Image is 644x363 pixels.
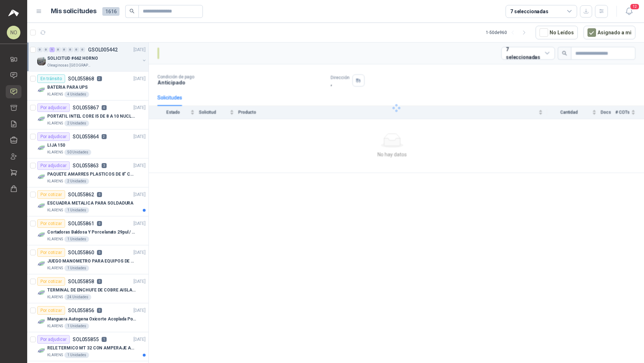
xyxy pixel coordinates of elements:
[47,316,136,323] p: Manguera Autogena Oxicorte Acoplada Por 10 Metros
[68,250,94,255] p: SOL055860
[68,76,94,81] p: SOL055868
[37,132,70,141] div: Por adjudicar
[97,221,102,226] p: 0
[37,202,46,210] img: Company Logo
[37,260,46,268] img: Company Logo
[97,308,102,313] p: 0
[47,171,136,178] p: PAQUETE AMARRES PLASTICOS DE 8" COLOR NEGRO
[64,121,89,126] div: 2 Unidades
[47,178,63,184] p: KLARENS
[47,92,63,97] p: KLARENS
[130,9,135,14] span: search
[27,303,148,332] a: Por cotizarSOL0558560[DATE] Company LogoManguera Autogena Oxicorte Acoplada Por 10 MetrosKLARENS1...
[27,72,148,100] a: En tránsitoSOL0558682[DATE] Company LogoBATERIA PARA UPSKLARENS4 Unidades
[64,207,89,213] div: 1 Unidades
[37,74,65,83] div: En tránsito
[133,249,146,256] p: [DATE]
[584,26,635,39] button: Asignado a mi
[37,289,46,297] img: Company Logo
[64,352,89,358] div: 1 Unidades
[133,336,146,343] p: [DATE]
[64,294,91,300] div: 24 Unidades
[47,323,63,329] p: KLARENS
[7,26,20,39] div: NO
[27,187,148,216] a: Por cotizarSOL0558620[DATE] Company LogoESCUADRA METALICA PARA SOLDADURAKLARENS1 Unidades
[27,274,148,303] a: Por cotizarSOL0558580[DATE] Company LogoTERMINAL DE ENCHUFE DE COBRE AISLADO PARA 12AWGKLARENS24 ...
[37,219,65,228] div: Por cotizar
[133,75,146,82] p: [DATE]
[47,113,136,120] p: PORTATIL INTEL CORE I5 DE 8 A 10 NUCLEOS
[68,47,73,52] div: 0
[47,236,63,242] p: KLARENS
[37,173,46,181] img: Company Logo
[47,149,63,155] p: KLARENS
[55,47,61,52] div: 0
[62,47,67,52] div: 0
[133,307,146,314] p: [DATE]
[47,84,88,91] p: BATERIA PARA UPS
[37,144,46,152] img: Company Logo
[102,134,107,139] p: 2
[68,308,94,313] p: SOL055856
[37,86,46,94] img: Company Logo
[51,6,97,16] h1: Mis solicitudes
[37,45,147,68] a: 0 0 1 0 0 0 0 0 GSOL005442[DATE] Company LogoSOLICITUD #662 HORNOOleaginosas [GEOGRAPHIC_DATA]
[37,47,43,52] div: 0
[47,258,136,265] p: JUEGO MANOMETRO PARA EQUIPOS DE ARGON Y OXICORTE VICTOR
[68,279,94,284] p: SOL055858
[47,352,63,358] p: KLARENS
[47,207,63,213] p: KLARENS
[133,162,146,169] p: [DATE]
[536,26,578,39] button: No Leídos
[133,46,146,53] p: [DATE]
[64,178,89,184] div: 2 Unidades
[102,7,119,16] span: 1616
[133,133,146,140] p: [DATE]
[47,287,136,294] p: TERMINAL DE ENCHUFE DE COBRE AISLADO PARA 12AWG
[486,27,530,38] div: 1 - 50 de 960
[510,8,548,15] div: 7 seleccionadas
[133,191,146,198] p: [DATE]
[64,265,89,271] div: 1 Unidades
[37,347,46,355] img: Company Logo
[64,92,89,97] div: 4 Unidades
[630,3,640,10] span: 12
[88,47,118,52] p: GSOL005442
[27,158,148,187] a: Por adjudicarSOL0558633[DATE] Company LogoPAQUETE AMARRES PLASTICOS DE 8" COLOR NEGROKLARENS2 Uni...
[68,221,94,226] p: SOL055861
[74,47,79,52] div: 0
[43,47,49,52] div: 0
[37,231,46,239] img: Company Logo
[47,229,136,236] p: Cortadoras Baldosa Y Porcelanato 29pul / 74cm - Truper 15827
[27,100,148,129] a: Por adjudicarSOL0558674[DATE] Company LogoPORTATIL INTEL CORE I5 DE 8 A 10 NUCLEOSKLARENS2 Unidades
[37,190,65,199] div: Por cotizar
[73,134,99,139] p: SOL055864
[623,5,635,18] button: 12
[49,47,55,52] div: 1
[37,161,70,170] div: Por adjudicar
[27,216,148,245] a: Por cotizarSOL0558610[DATE] Company LogoCortadoras Baldosa Y Porcelanato 29pul / 74cm - Truper 15...
[102,337,107,342] p: 1
[47,294,63,300] p: KLARENS
[27,332,148,361] a: Por adjudicarSOL0558551[DATE] Company LogoRELE TERMICO MT 32 CON AMPERAJE ADJUSTABLE ENTRE 16A - ...
[47,55,98,62] p: SOLICITUD #662 HORNO
[47,200,133,207] p: ESCUADRA METALICA PARA SOLDADURA
[97,250,102,255] p: 0
[64,236,89,242] div: 1 Unidades
[80,47,85,52] div: 0
[37,248,65,257] div: Por cotizar
[37,115,46,123] img: Company Logo
[133,278,146,285] p: [DATE]
[64,149,91,155] div: 50 Unidades
[97,279,102,284] p: 0
[73,337,99,342] p: SOL055855
[37,318,46,326] img: Company Logo
[37,306,65,315] div: Por cotizar
[37,335,70,344] div: Por adjudicar
[47,63,92,68] p: Oleaginosas [GEOGRAPHIC_DATA]
[97,192,102,197] p: 0
[73,105,99,110] p: SOL055867
[27,129,148,158] a: Por adjudicarSOL0558642[DATE] Company LogoLIJA 150KLARENS50 Unidades
[37,103,70,112] div: Por adjudicar
[8,9,19,17] img: Logo peakr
